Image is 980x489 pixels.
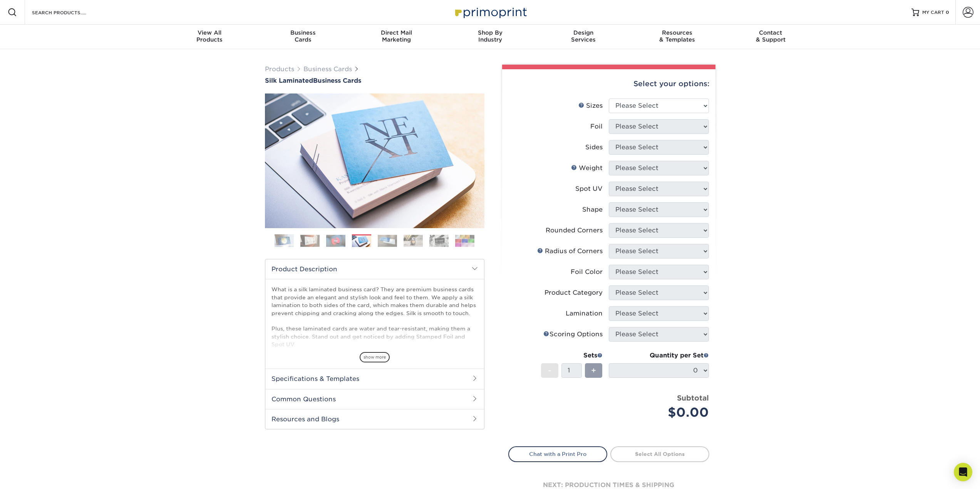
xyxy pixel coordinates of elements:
[303,65,352,73] a: Business Cards
[724,25,818,49] a: Contact& Support
[630,25,724,49] a: Resources& Templates
[578,101,603,110] div: Sizes
[265,369,484,389] h2: Specifications & Templates
[582,205,603,214] div: Shape
[630,29,724,36] span: Resources
[543,330,603,339] div: Scoring Options
[508,69,709,98] div: Select your options:
[571,267,603,277] div: Foil Color
[544,288,603,297] div: Product Category
[677,394,709,402] strong: Subtotal
[443,25,537,49] a: Shop ByIndustry
[591,365,596,376] span: +
[265,389,484,409] h2: Common Questions
[350,25,443,49] a: Direct MailMarketing
[590,122,603,131] div: Foil
[271,285,478,411] p: What is a silk laminated business card? They are premium business cards that provide an elegant a...
[922,9,944,16] span: MY CART
[256,29,350,43] div: Cards
[256,25,350,49] a: BusinessCards
[163,29,256,43] div: Products
[630,29,724,43] div: & Templates
[455,235,474,247] img: Business Cards 08
[265,259,484,279] h2: Product Description
[724,29,818,36] span: Contact
[571,164,603,173] div: Weight
[429,235,449,247] img: Business Cards 07
[350,29,443,43] div: Marketing
[265,77,484,84] h1: Business Cards
[546,226,603,235] div: Rounded Corners
[508,446,607,462] a: Chat with a Print Pro
[566,309,603,318] div: Lamination
[537,29,630,36] span: Design
[537,29,630,43] div: Services
[610,446,709,462] a: Select All Options
[537,25,630,49] a: DesignServices
[946,10,949,15] span: 0
[443,29,537,43] div: Industry
[537,247,603,256] div: Radius of Corners
[609,351,709,360] div: Quantity per Set
[350,29,443,36] span: Direct Mail
[265,65,294,73] a: Products
[275,231,294,250] img: Business Cards 01
[585,143,603,152] div: Sides
[378,235,397,247] img: Business Cards 05
[360,352,390,362] span: show more
[256,29,350,36] span: Business
[163,29,256,36] span: View All
[452,4,529,20] img: Primoprint
[265,93,484,228] img: Silk Laminated 04
[2,466,65,486] iframe: Google Customer Reviews
[548,365,551,376] span: -
[300,235,320,247] img: Business Cards 02
[443,29,537,36] span: Shop By
[163,25,256,49] a: View AllProducts
[615,403,709,422] div: $0.00
[724,29,818,43] div: & Support
[31,8,106,17] input: SEARCH PRODUCTS.....
[954,463,972,481] div: Open Intercom Messenger
[404,235,423,247] img: Business Cards 06
[265,77,313,84] span: Silk Laminated
[352,235,371,247] img: Business Cards 04
[541,351,603,360] div: Sets
[265,409,484,429] h2: Resources and Blogs
[265,77,484,84] a: Silk LaminatedBusiness Cards
[575,184,603,194] div: Spot UV
[326,235,345,247] img: Business Cards 03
